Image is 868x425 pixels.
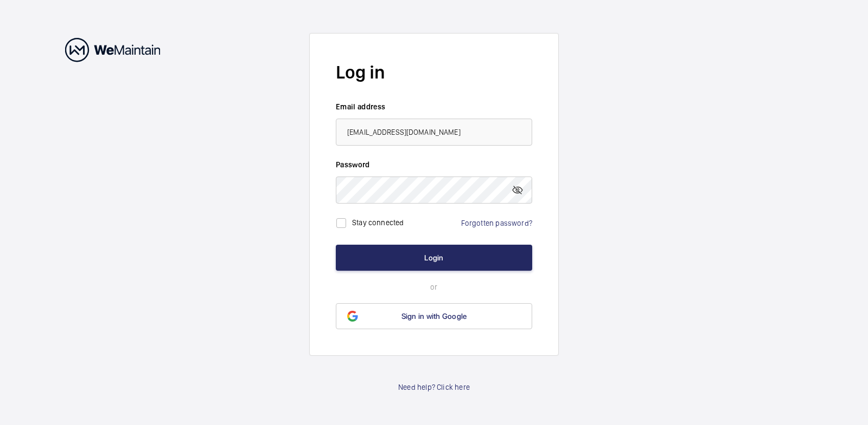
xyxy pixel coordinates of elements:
input: Your email address [336,119,532,146]
label: Stay connected [352,218,404,226]
span: Sign in with Google [401,312,467,321]
h2: Log in [336,60,532,85]
a: Need help? Click here [398,382,470,393]
p: or [336,282,532,292]
label: Email address [336,101,532,112]
a: Forgotten password? [461,219,532,227]
label: Password [336,159,532,170]
button: Login [336,245,532,271]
